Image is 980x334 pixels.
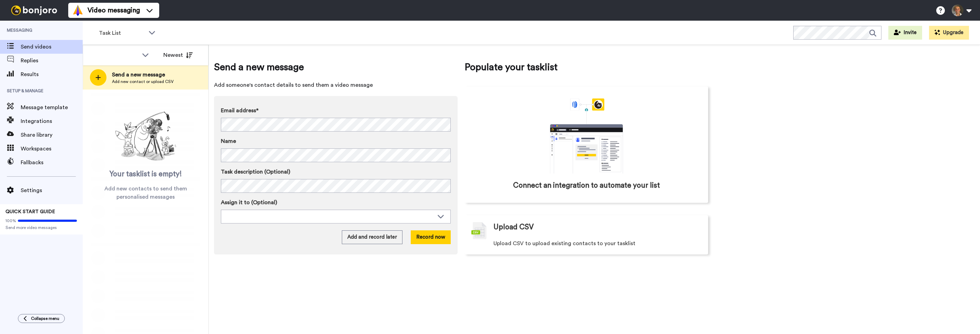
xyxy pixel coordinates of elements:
[513,180,660,191] span: Connect an integration to automate your list
[21,43,83,51] span: Send videos
[221,106,451,115] label: Email address*
[110,169,182,179] span: Your tasklist is empty!
[888,26,922,40] button: Invite
[111,109,180,164] img: ready-set-action.png
[929,26,969,40] button: Upgrade
[342,230,402,244] button: Add and record later
[535,98,638,174] div: animation
[93,185,198,201] span: Add new contacts to send them personalised messages
[112,79,174,84] span: Add new contact or upload CSV
[21,145,83,153] span: Workspaces
[6,225,77,230] span: Send more video messages
[493,222,534,232] span: Upload CSV
[465,60,708,74] span: Populate your tasklist
[221,198,451,207] label: Assign it to (Optional)
[471,222,487,239] img: csv-grey.png
[214,60,458,74] span: Send a new message
[18,314,65,323] button: Collapse menu
[21,117,83,125] span: Integrations
[72,5,83,16] img: vm-color.svg
[6,218,16,223] span: 100%
[214,81,458,89] span: Add someone's contact details to send them a video message
[158,48,198,62] button: Newest
[493,239,635,248] span: Upload CSV to upload existing contacts to your tasklist
[221,137,236,145] span: Name
[21,56,83,65] span: Replies
[99,29,145,37] span: Task List
[21,70,83,79] span: Results
[88,6,140,15] span: Video messaging
[21,131,83,139] span: Share library
[31,316,59,321] span: Collapse menu
[221,168,451,176] label: Task description (Optional)
[21,158,83,167] span: Fallbacks
[411,230,451,244] button: Record now
[112,71,174,79] span: Send a new message
[21,186,83,195] span: Settings
[21,103,83,112] span: Message template
[6,209,55,214] span: QUICK START GUIDE
[8,6,60,15] img: bj-logo-header-white.svg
